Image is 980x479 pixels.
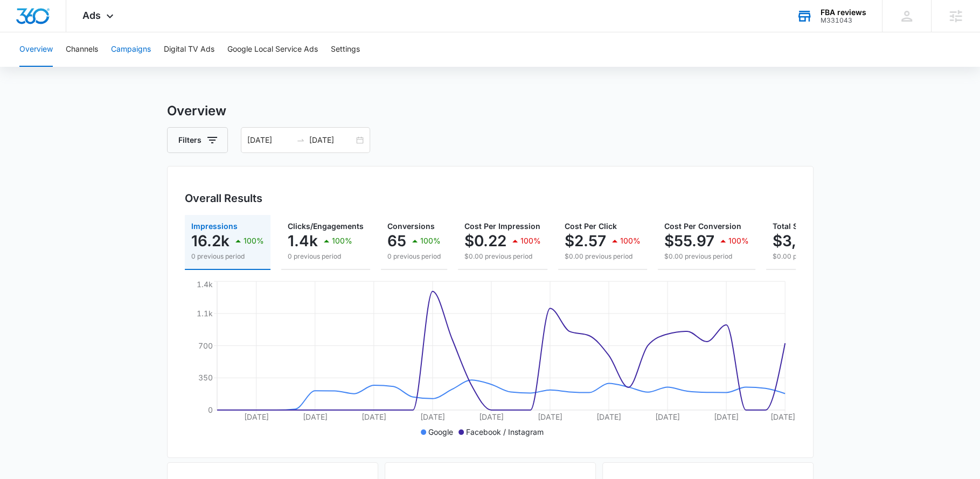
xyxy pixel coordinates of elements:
[82,10,101,21] span: Ads
[520,237,541,245] p: 100%
[821,8,866,17] div: account name
[773,221,817,231] span: Total Spend
[198,341,212,350] tspan: 700
[227,32,318,67] button: Google Local Service Ads
[244,237,264,245] p: 100%
[773,252,882,261] p: $0.00 previous period
[664,232,714,249] p: $55.97
[288,232,318,249] p: 1.4k
[66,32,98,67] button: Channels
[296,136,305,144] span: swap-right
[464,252,541,261] p: $0.00 previous period
[428,426,453,438] p: Google
[565,232,606,249] p: $2.57
[713,412,738,421] tspan: [DATE]
[288,221,364,231] span: Clicks/Engagements
[387,221,435,231] span: Conversions
[191,232,230,249] p: 16.2k
[185,190,262,206] h3: Overall Results
[387,232,406,249] p: 65
[664,221,741,231] span: Cost Per Conversion
[111,32,151,67] button: Campaigns
[420,412,444,421] tspan: [DATE]
[361,412,386,421] tspan: [DATE]
[664,252,749,261] p: $0.00 previous period
[19,32,53,67] button: Overview
[196,280,212,289] tspan: 1.4k
[596,412,621,421] tspan: [DATE]
[332,237,352,245] p: 100%
[464,221,540,231] span: Cost Per Impression
[620,237,641,245] p: 100%
[191,252,264,261] p: 0 previous period
[207,405,212,414] tspan: 0
[196,309,212,318] tspan: 1.1k
[387,252,441,261] p: 0 previous period
[537,412,562,421] tspan: [DATE]
[821,17,866,24] div: account id
[565,252,641,261] p: $0.00 previous period
[331,32,360,67] button: Settings
[466,426,544,438] p: Facebook / Instagram
[244,412,268,421] tspan: [DATE]
[296,136,305,144] span: to
[288,252,364,261] p: 0 previous period
[191,221,238,231] span: Impressions
[309,134,354,146] input: End date
[198,373,212,382] tspan: 350
[728,237,749,245] p: 100%
[167,101,814,121] h3: Overview
[420,237,441,245] p: 100%
[164,32,214,67] button: Digital TV Ads
[565,221,617,231] span: Cost Per Click
[655,412,679,421] tspan: [DATE]
[770,412,795,421] tspan: [DATE]
[464,232,506,249] p: $0.22
[302,412,327,421] tspan: [DATE]
[167,127,228,153] button: Filters
[478,412,503,421] tspan: [DATE]
[247,134,292,146] input: Start date
[773,232,848,249] p: $3,638.20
